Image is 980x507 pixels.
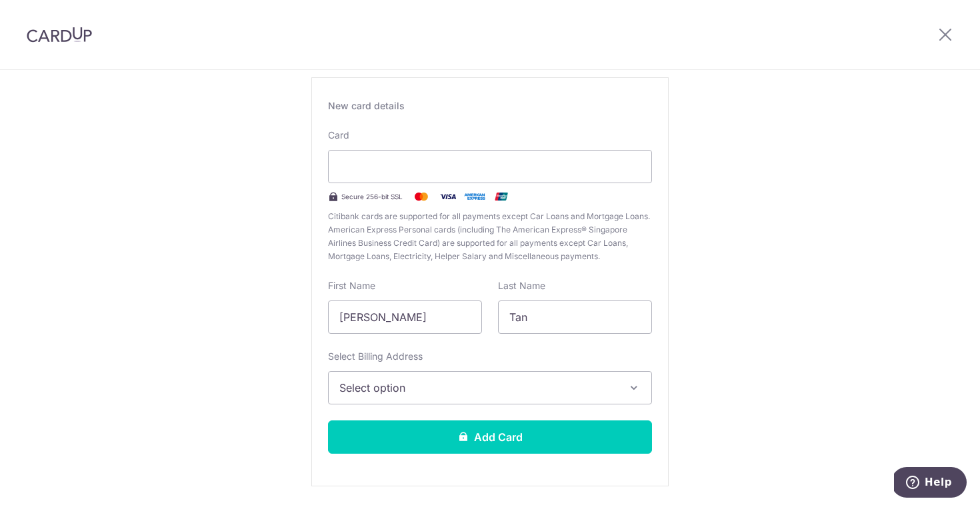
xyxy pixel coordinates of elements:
iframe: Opens a widget where you can find more information [894,467,967,500]
button: Add Card [328,420,652,454]
label: Select Billing Address [328,350,423,363]
label: Card [328,129,349,142]
button: Select option [328,371,652,404]
img: Mastercard [408,189,435,205]
input: Cardholder First Name [328,300,482,334]
img: CardUp [27,27,92,43]
div: New card details [328,99,652,113]
span: Citibank cards are supported for all payments except Car Loans and Mortgage Loans. American Expre... [328,210,652,263]
span: Select option [339,380,617,396]
label: First Name [328,279,375,292]
iframe: Secure card payment input frame [339,159,641,175]
span: Secure 256-bit SSL [341,191,403,202]
img: .alt.unionpay [488,189,515,205]
input: Cardholder Last Name [498,300,652,334]
img: Visa [435,189,461,205]
label: Last Name [498,279,545,292]
img: .alt.amex [461,189,488,205]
